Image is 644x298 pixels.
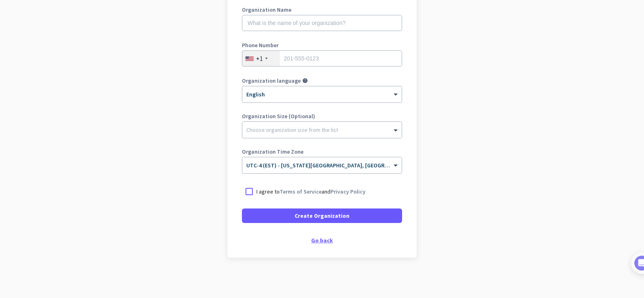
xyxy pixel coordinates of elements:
[242,113,402,119] label: Organization Size (Optional)
[242,7,402,13] label: Organization Name
[256,54,263,63] div: +1
[242,208,402,223] button: Create Organization
[295,212,349,220] span: Create Organization
[242,78,301,83] label: Organization language
[242,15,402,31] input: What is the name of your organization?
[302,78,308,83] i: help
[242,42,402,48] label: Phone Number
[242,149,402,154] label: Organization Time Zone
[242,238,402,243] div: Go back
[330,188,365,195] a: Privacy Policy
[280,188,322,195] a: Terms of Service
[242,50,402,67] input: 201-555-0123
[256,188,365,196] p: I agree to and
